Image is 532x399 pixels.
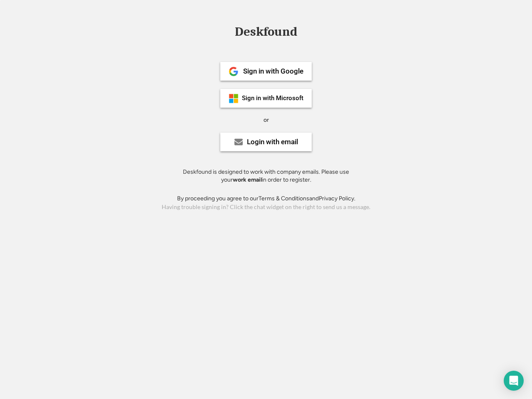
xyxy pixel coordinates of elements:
div: By proceeding you agree to our and [177,195,355,203]
div: Deskfound [231,25,301,38]
a: Privacy Policy. [319,195,355,202]
img: 1024px-Google__G__Logo.svg.png [229,66,239,76]
div: Open Intercom Messenger [504,371,524,391]
div: Login with email [247,138,298,145]
div: Deskfound is designed to work with company emails. Please use your in order to register. [172,168,360,184]
div: Sign in with Microsoft [242,95,303,101]
img: ms-symbollockup_mssymbol_19.png [229,94,239,103]
div: or [264,116,269,124]
a: Terms & Conditions [259,195,309,202]
strong: work email [233,176,262,183]
div: Sign in with Google [243,68,303,75]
